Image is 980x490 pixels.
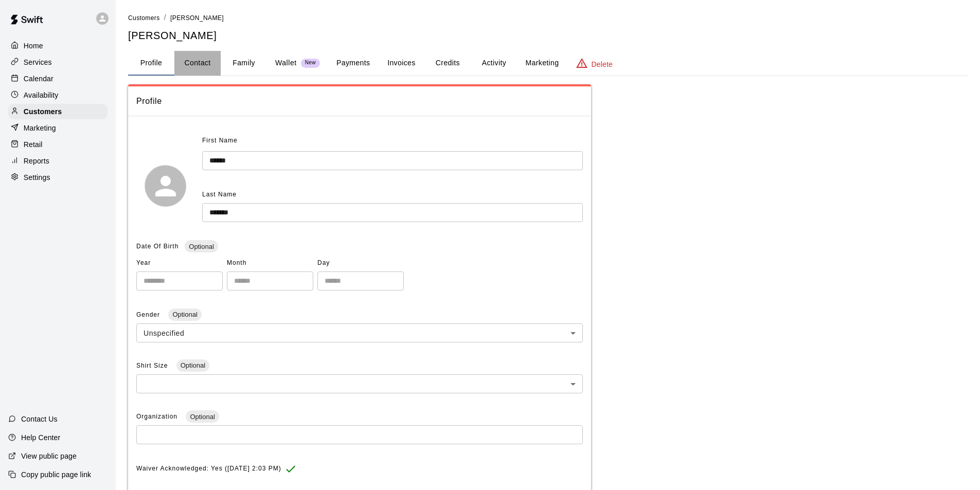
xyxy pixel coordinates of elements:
p: Marketing [24,123,56,133]
p: Copy public page link [21,469,91,480]
p: Contact Us [21,414,58,424]
span: Last Name [202,191,237,198]
span: Customers [128,14,160,22]
a: Calendar [8,71,108,86]
a: Home [8,38,108,53]
span: Waiver Acknowledged: Yes ([DATE] 2:03 PM) [136,461,281,477]
span: Optional [176,361,209,369]
a: Settings [8,170,108,185]
button: Activity [471,51,517,76]
span: Year [136,255,223,271]
a: Services [8,55,108,70]
a: Reports [8,153,108,169]
p: Delete [592,59,613,69]
button: Profile [128,51,174,76]
p: Help Center [21,432,60,443]
h5: [PERSON_NAME] [128,29,968,43]
p: Retail [24,139,43,150]
a: Availability [8,87,108,103]
p: Settings [24,172,50,183]
p: Customers [24,106,62,117]
a: Customers [8,104,108,119]
span: New [301,60,320,66]
nav: breadcrumb [128,12,968,24]
a: Marketing [8,120,108,136]
span: Optional [185,243,218,250]
span: Optional [186,413,219,421]
button: Invoices [378,51,424,76]
span: Optional [168,311,201,318]
p: View public page [21,451,77,461]
p: Wallet [275,58,297,68]
div: Unspecified [136,323,583,342]
p: Availability [24,90,59,100]
button: Payments [328,51,378,76]
p: Home [24,41,43,51]
li: / [164,12,166,23]
span: Profile [136,95,583,108]
a: Customers [128,13,160,22]
p: Calendar [24,74,54,84]
span: Gender [136,311,162,318]
a: Retail [8,137,108,152]
span: Day [317,255,404,271]
button: Marketing [517,51,567,76]
p: Services [24,57,52,67]
span: [PERSON_NAME] [170,14,224,22]
span: Organization [136,413,180,420]
div: basic tabs example [128,51,968,76]
button: Family [221,51,267,76]
button: Credits [424,51,471,76]
span: Date Of Birth [136,243,179,250]
span: Month [227,255,313,271]
button: Contact [174,51,221,76]
span: First Name [202,133,238,149]
p: Reports [24,156,49,166]
span: Shirt Size [136,362,170,369]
